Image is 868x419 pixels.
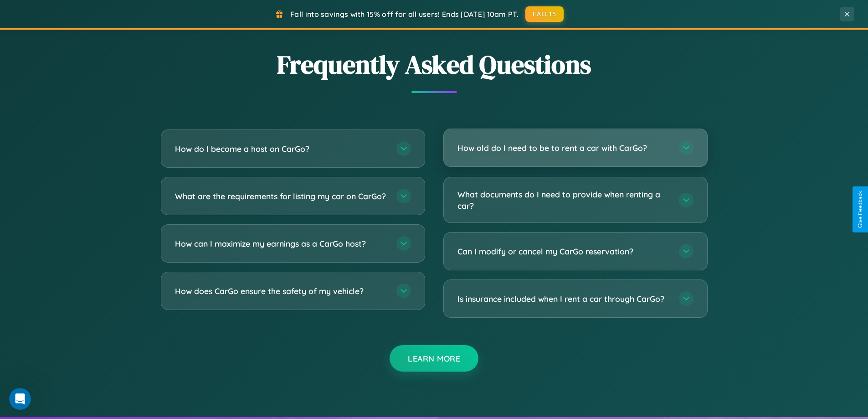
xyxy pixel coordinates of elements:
[457,142,670,154] h3: How old do I need to be to rent a car with CarGo?
[175,143,387,155] h3: How do I become a host on CarGo?
[525,6,564,22] button: FALL15
[161,47,708,82] h2: Frequently Asked Questions
[457,189,670,211] h3: What documents do I need to provide when renting a car?
[9,388,31,410] iframe: Intercom live chat
[457,246,670,257] h3: Can I modify or cancel my CarGo reservation?
[290,10,519,19] span: Fall into savings with 15% off for all users! Ends [DATE] 10am PT.
[457,293,670,305] h3: Is insurance included when I rent a car through CarGo?
[857,191,863,228] div: Give Feedback
[390,345,478,372] button: Learn More
[175,191,387,202] h3: What are the requirements for listing my car on CarGo?
[175,238,387,249] h3: How can I maximize my earnings as a CarGo host?
[175,285,387,297] h3: How does CarGo ensure the safety of my vehicle?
